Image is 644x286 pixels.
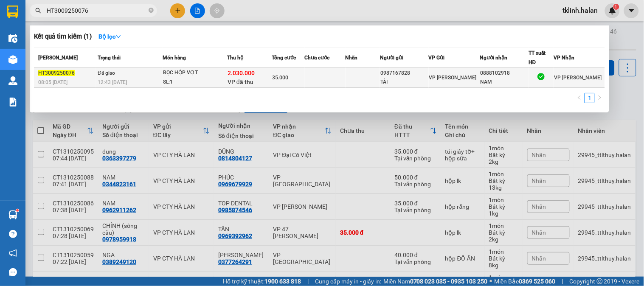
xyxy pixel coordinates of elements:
span: Người gửi [380,55,403,61]
img: warehouse-icon [8,76,17,85]
span: Nhãn [346,55,358,61]
span: Thu hộ [227,55,243,61]
span: VP Gửi [429,55,445,61]
li: 1 [585,93,595,103]
span: Đã giao [98,70,115,76]
span: Món hàng [163,55,186,61]
span: Tổng cước [272,55,296,61]
span: Người nhận [480,55,508,61]
span: right [597,95,602,100]
button: left [574,93,585,103]
span: down [115,34,121,39]
span: 08:05 [DATE] [38,79,67,85]
span: left [577,95,582,100]
div: SL: 1 [163,78,227,87]
span: 35.000 [273,75,289,81]
span: notification [9,249,17,257]
span: [PERSON_NAME] [38,55,78,61]
li: Next Page [595,93,605,103]
span: close-circle [149,8,154,13]
span: VP đã thu [228,79,253,85]
span: VP Nhận [554,55,574,61]
span: HT3009250076 [38,70,75,76]
img: solution-icon [8,98,17,107]
span: message [9,268,17,276]
span: Chưa cước [305,55,330,61]
span: 2.030.000 [228,70,255,76]
strong: Bộ lọc [98,33,121,40]
span: question-circle [9,230,17,238]
div: 0987167828 [380,69,428,78]
span: TT xuất HĐ [529,50,546,65]
img: logo-vxr [7,6,18,18]
h3: Kết quả tìm kiếm ( 1 ) [34,32,92,41]
img: warehouse-icon [8,55,17,64]
li: Previous Page [574,93,585,103]
span: Trạng thái [98,55,121,61]
div: BỌC HỘP VỢT [163,68,227,78]
input: Tìm tên, số ĐT hoặc mã đơn [47,6,147,15]
sup: 1 [16,209,19,212]
button: right [595,93,605,103]
a: 1 [585,93,594,103]
div: 0888102918 [481,69,529,78]
img: warehouse-icon [8,210,17,219]
img: warehouse-icon [8,34,17,43]
span: VP [PERSON_NAME] [429,75,477,81]
span: close-circle [149,7,154,15]
button: Bộ lọcdown [92,30,128,43]
div: TÀI [380,78,428,87]
div: NAM [481,78,529,87]
span: 12:43 [DATE] [98,79,127,85]
span: VP [PERSON_NAME] [554,75,602,81]
span: search [35,8,41,14]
